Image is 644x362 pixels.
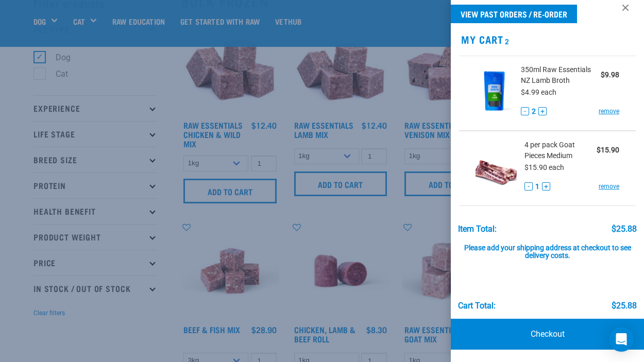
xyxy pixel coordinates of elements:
span: $4.99 each [521,88,556,96]
a: View past orders / re-order [451,5,577,23]
a: Checkout [451,319,644,350]
div: Open Intercom Messenger [609,327,634,352]
span: 1 [535,181,539,192]
h2: My Cart [451,33,644,45]
a: remove [599,182,619,191]
div: Cart total: [458,301,496,311]
span: 350ml Raw Essentials NZ Lamb Broth [521,64,601,86]
div: Please add your shipping address at checkout to see delivery costs. [458,234,637,261]
button: + [538,107,547,115]
strong: $9.98 [601,71,619,79]
button: - [521,107,529,115]
span: 4 per pack Goat Pieces Medium [524,140,597,161]
img: Goat Pieces Medium [476,140,517,193]
span: 2 [503,39,510,43]
button: + [542,182,550,191]
button: - [524,182,533,191]
span: $15.90 each [524,163,564,171]
strong: $15.90 [597,146,619,154]
div: $25.88 [612,225,637,234]
div: Item Total: [458,225,497,234]
span: 2 [532,106,536,117]
img: Raw Essentials NZ Lamb Broth [476,64,513,117]
div: $25.88 [612,301,637,311]
a: remove [599,107,619,116]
